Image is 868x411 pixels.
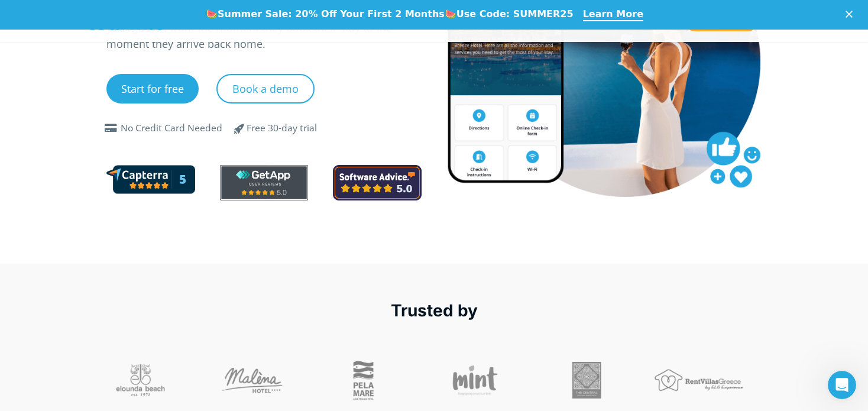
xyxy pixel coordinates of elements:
[216,74,315,103] a: Book a demo
[247,121,317,135] div: Free 30-day trial
[106,74,199,103] a: Start for free
[828,371,856,399] iframe: Intercom live chat
[206,8,574,20] div: 🍉 🍉
[456,8,574,20] b: Use Code: SUMMER25
[102,124,121,133] span: 
[846,11,857,18] div: Close
[121,121,222,135] div: No Credit Card Needed
[391,300,478,321] span: Trusted by
[225,121,254,135] span: 
[218,8,445,20] b: Summer Sale: 20% Off Your First 2 Months
[583,8,643,21] a: Learn More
